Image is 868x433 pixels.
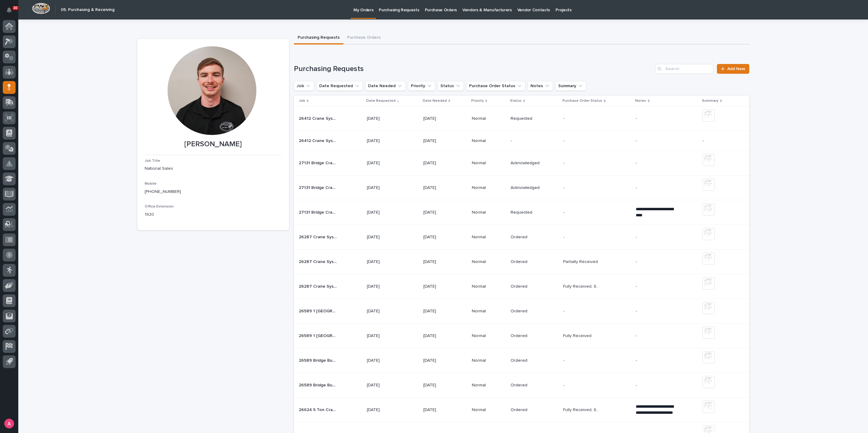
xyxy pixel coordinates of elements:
[511,235,549,240] p: Ordered
[511,358,549,363] p: Ordered
[423,210,461,215] p: [DATE]
[636,333,674,339] p: -
[466,81,525,91] button: Purchase Order Status
[511,185,549,190] p: Acknowledged
[367,333,405,339] p: [DATE]
[563,357,566,363] p: -
[472,284,506,289] p: Normal
[343,32,384,44] button: Purchase Orders
[299,137,338,144] p: 26412 Crane System
[366,98,396,104] p: Date Requested
[510,98,522,104] p: Status
[423,98,447,104] p: Date Needed
[636,116,674,121] p: -
[367,185,405,190] p: [DATE]
[299,233,338,240] p: 26287 Crane System
[294,324,749,348] tr: 26589 1 [GEOGRAPHIC_DATA]26589 1 [GEOGRAPHIC_DATA] [DATE][DATE]NormalOrderedFully ReceivedFully R...
[635,98,646,104] p: Notes
[367,235,405,240] p: [DATE]
[511,284,549,289] p: Ordered
[555,81,586,91] button: Summary
[528,81,553,91] button: Notes
[472,185,506,190] p: Normal
[299,115,338,121] p: 26412 Crane System
[316,81,363,91] button: Date Requested
[472,259,506,264] p: Normal
[472,358,506,363] p: Normal
[299,357,338,363] p: 26589 Bridge Buffers
[423,235,461,240] p: [DATE]
[562,98,602,104] p: Purchase Order Status
[563,406,602,413] p: Fully Received, Submitted
[563,332,593,339] p: Fully Received
[438,81,464,91] button: Status
[563,382,566,388] p: -
[563,184,566,190] p: -
[367,259,405,264] p: [DATE]
[423,259,461,264] p: [DATE]
[423,383,461,388] p: [DATE]
[299,258,338,264] p: 26287 Crane System
[299,283,338,289] p: 26287 Crane System
[294,373,749,398] tr: 26589 Bridge Buffers26589 Bridge Buffers [DATE][DATE]NormalOrdered-- -
[472,383,506,388] p: Normal
[299,209,338,215] p: 27131 Bridge Crane
[294,299,749,324] tr: 26589 1 [GEOGRAPHIC_DATA]26589 1 [GEOGRAPHIC_DATA] [DATE][DATE]NormalOrdered-- -
[511,309,549,314] p: Ordered
[145,140,282,149] p: [PERSON_NAME]
[145,159,160,163] span: Job Title
[32,3,50,14] img: Workspace Logo
[636,259,674,264] p: -
[367,284,405,289] p: [DATE]
[408,81,435,91] button: Priority
[511,383,549,388] p: Ordered
[367,383,405,388] p: [DATE]
[367,407,405,413] p: [DATE]
[367,309,405,314] p: [DATE]
[511,138,549,144] p: -
[511,116,549,121] p: Requested
[367,358,405,363] p: [DATE]
[636,309,674,314] p: -
[294,151,749,176] tr: 27131 Bridge Crane27131 Bridge Crane [DATE][DATE]NormalAcknowledged-- -
[563,209,566,215] p: -
[472,407,506,413] p: Normal
[423,333,461,339] p: [DATE]
[367,116,405,121] p: [DATE]
[299,307,338,314] p: 26589 1 [GEOGRAPHIC_DATA]
[294,398,749,422] tr: 26624 5 Ton Crane System26624 5 Ton Crane System [DATE][DATE]NormalOrderedFully Received, Submitt...
[655,64,713,74] input: Search
[3,417,16,430] button: users-avatar
[145,165,282,172] p: National Sales
[472,138,506,144] p: Normal
[294,65,653,73] h1: Purchasing Requests
[3,4,16,16] button: Notifications
[423,138,461,144] p: [DATE]
[563,307,566,314] p: -
[472,210,506,215] p: Normal
[563,115,566,121] p: -
[294,348,749,373] tr: 26589 Bridge Buffers26589 Bridge Buffers [DATE][DATE]NormalOrdered-- -
[365,81,406,91] button: Date Needed
[703,138,739,144] p: -
[472,116,506,121] p: Normal
[511,161,549,166] p: Acknowledged
[511,333,549,339] p: Ordered
[636,185,674,190] p: -
[636,383,674,388] p: -
[367,138,405,144] p: [DATE]
[472,333,506,339] p: Normal
[294,131,749,151] tr: 26412 Crane System26412 Crane System [DATE][DATE]Normal--- --
[472,161,506,166] p: Normal
[423,358,461,363] p: [DATE]
[294,250,749,274] tr: 26287 Crane System26287 Crane System [DATE][DATE]NormalOrderedPartially ReceivedPartially Received -
[563,283,602,289] p: Fully Received, Submitted
[299,382,338,388] p: 26589 Bridge Buffers
[636,358,674,363] p: -
[423,116,461,121] p: [DATE]
[636,138,674,144] p: -
[563,137,566,144] p: -
[367,210,405,215] p: [DATE]
[702,98,718,104] p: Summary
